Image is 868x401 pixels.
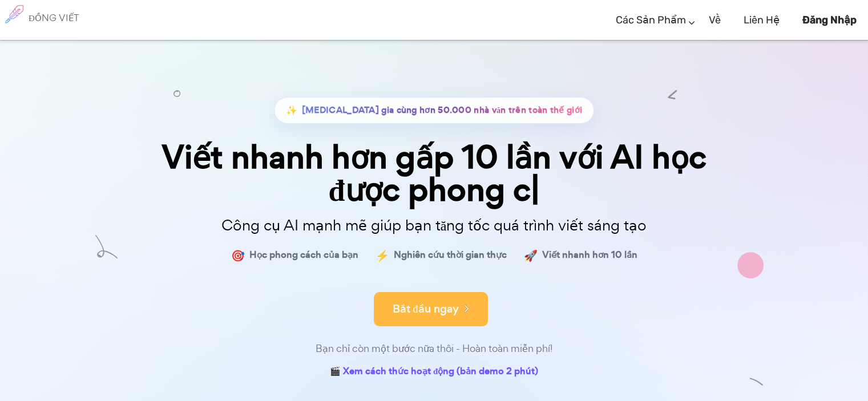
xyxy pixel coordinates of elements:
[393,301,459,317] font: Bắt đầu ngay
[249,248,358,261] font: Học phong cách của bạn
[802,14,857,26] font: Đăng nhập
[286,103,297,116] font: ✨
[394,248,507,261] font: Nghiên cứu thời gian thực
[616,3,686,37] a: Các sản phẩm
[231,247,245,263] font: 🎯
[542,248,637,261] font: Viết nhanh hơn 10 lần
[95,236,118,259] img: hình dạng
[149,141,720,206] div: Viết nhanh hơn gấp 10 lần với AI học được phong c
[316,342,553,355] font: Bạn chỉ còn một bước nữa thôi - Hoàn toàn miễn phí!
[376,247,389,263] font: ⚡
[616,14,686,26] font: Các sản phẩm
[330,363,538,381] a: 🎬 Xem cách thức hoạt động (bản demo 2 phút)
[744,14,780,26] font: Liên hệ
[302,104,582,116] font: [MEDICAL_DATA] gia cùng hơn 50.000 nhà văn trên toàn thế giới
[709,3,721,37] a: Về
[374,292,488,326] button: Bắt đầu ngay
[749,375,764,389] img: hình dạng
[709,14,721,26] font: Về
[221,215,647,235] font: Công cụ AI mạnh mẽ giúp bạn tăng tốc quá trình viết sáng tạo
[802,3,857,37] a: Đăng nhập
[330,364,538,378] font: 🎬 Xem cách thức hoạt động (bản demo 2 phút)
[29,11,79,24] font: ĐỒNG VIẾT
[744,3,780,37] a: Liên hệ
[524,247,538,263] font: 🚀
[737,252,764,278] img: hình dạng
